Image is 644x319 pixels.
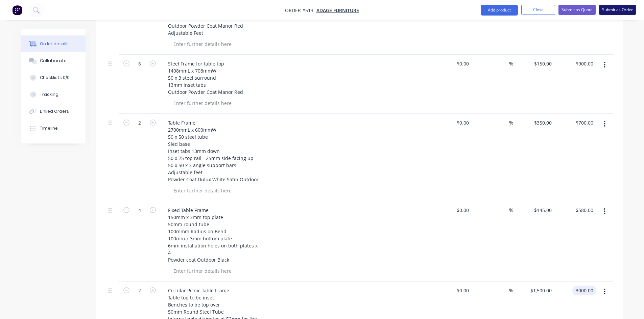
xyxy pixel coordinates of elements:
span: % [509,206,513,214]
div: Tracking [40,91,58,98]
img: Factory [12,5,22,15]
button: Close [521,5,555,15]
button: Checklists 0/0 [21,69,86,86]
div: Steel Frame for table top 1408mmL x 708mmW 50 x 3 steel surround 13mm inset tabs Outdoor Powder C... [163,59,248,97]
button: Linked Orders [21,103,86,120]
button: Submit as Order [599,5,636,15]
a: Adage Furniture [316,7,359,14]
button: Collaborate [21,52,86,69]
button: Submit as Quote [558,5,596,15]
button: Add product [481,5,518,16]
button: Tracking [21,86,86,103]
div: Checklists 0/0 [40,75,70,81]
div: Table Frame 2700mmL x 600mmW 50 x 50 steel tube Sled base Inset tabs 13mm down 50 x 25 top rail -... [163,118,264,184]
button: Timeline [21,120,86,137]
button: Order details [21,35,86,52]
div: Linked Orders [40,108,69,114]
div: Fixed Table Frame 150mm x 3mm top plate 50mm round tube 100mmm Radius on Bend 100mm x 3mm bottom ... [163,205,263,265]
span: % [509,287,513,294]
div: Order details [40,41,69,47]
span: Order #513 - [285,7,316,14]
div: Collaborate [40,58,67,64]
div: Timeline [40,125,58,131]
span: % [509,119,513,127]
span: % [509,60,513,68]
